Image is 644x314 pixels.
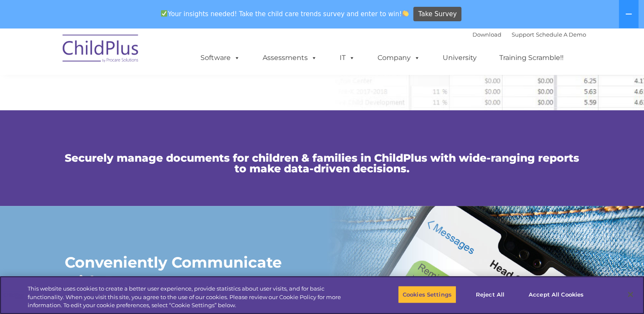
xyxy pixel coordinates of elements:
[512,31,534,38] a: Support
[524,285,588,303] button: Accept All Cookies
[157,6,412,22] span: Your insights needed! Take the child care trends survey and enter to win!
[58,29,143,71] img: ChildPlus by Procare Solutions
[331,49,364,66] a: IT
[472,31,501,38] a: Download
[254,49,326,66] a: Assessments
[621,285,640,304] button: Close
[413,7,461,22] a: Take Survey
[369,49,429,66] a: Company
[464,285,517,303] button: Reject All
[161,10,167,17] img: ✅
[65,151,579,175] span: Securely manage documents for children & families in ChildPlus with wide-ranging reports to make ...
[434,49,485,66] a: University
[536,31,586,38] a: Schedule A Demo
[418,7,457,22] span: Take Survey
[192,49,249,66] a: Software
[398,285,456,303] button: Cookies Settings
[65,253,282,291] strong: Conveniently Communicate with Parents
[402,10,409,17] img: 👏
[491,49,572,66] a: Training Scramble!!
[472,31,586,38] font: |
[28,285,354,310] div: This website uses cookies to create a better user experience, provide statistics about user visit...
